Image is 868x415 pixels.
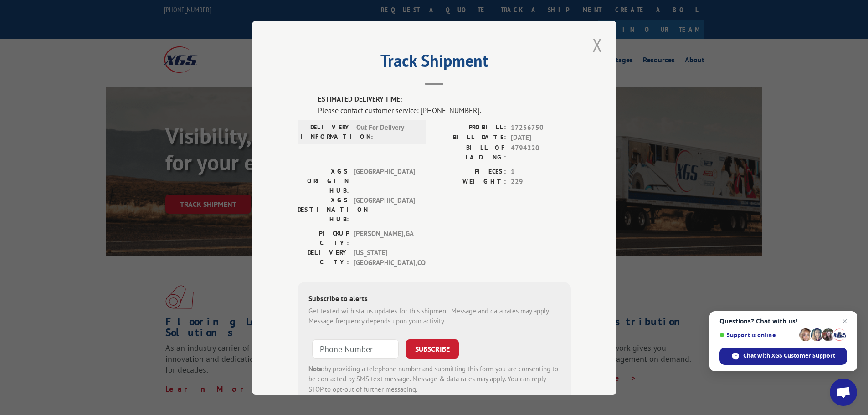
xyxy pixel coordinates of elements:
[719,348,847,365] span: Chat with XGS Customer Support
[354,166,415,195] span: [GEOGRAPHIC_DATA]
[318,94,571,105] label: ESTIMATED DELIVERY TIME:
[434,166,506,177] label: PIECES:
[308,364,560,395] div: by providing a telephone number and submitting this form you are consenting to be contacted by SM...
[511,122,571,133] span: 17256750
[434,122,506,133] label: PROBILL:
[719,318,847,325] span: Questions? Chat with us!
[298,228,349,247] label: PICKUP CITY:
[318,104,571,115] div: Please contact customer service: [PHONE_NUMBER].
[308,306,560,326] div: Get texted with status updates for this shipment. Message and data rates may apply. Message frequ...
[298,195,349,224] label: XGS DESTINATION HUB:
[354,247,415,268] span: [US_STATE][GEOGRAPHIC_DATA] , CO
[719,332,796,338] span: Support is online
[298,54,571,72] h2: Track Shipment
[511,133,571,143] span: [DATE]
[511,166,571,177] span: 1
[434,143,506,162] label: BILL OF LADING:
[356,122,418,141] span: Out For Delivery
[511,143,571,162] span: 4794220
[312,339,399,358] input: Phone Number
[298,166,349,195] label: XGS ORIGIN HUB:
[406,339,459,358] button: SUBSCRIBE
[308,364,324,373] strong: Note:
[354,228,415,247] span: [PERSON_NAME] , GA
[300,122,352,141] label: DELIVERY INFORMATION:
[298,247,349,268] label: DELIVERY CITY:
[590,32,605,57] button: Close modal
[434,133,506,143] label: BILL DATE:
[743,352,835,360] span: Chat with XGS Customer Support
[354,195,415,224] span: [GEOGRAPHIC_DATA]
[830,379,857,406] a: Open chat
[308,292,560,306] div: Subscribe to alerts
[434,177,506,187] label: WEIGHT:
[511,177,571,187] span: 229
